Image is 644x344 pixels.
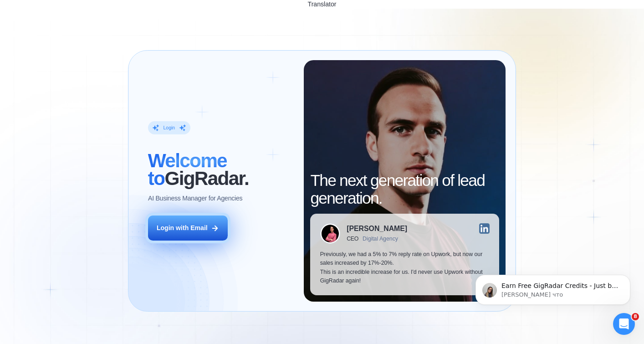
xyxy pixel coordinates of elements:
div: Login [163,124,175,131]
h2: The next generation of lead generation. [310,172,499,207]
iframe: Intercom live chat [613,313,635,335]
span: 8 [632,313,639,320]
span: Welcome to [148,150,227,189]
p: AI Business Manager for Agencies [148,194,242,203]
button: Login with Email [148,216,228,241]
div: Digital Agency [363,236,398,242]
div: [PERSON_NAME] [347,225,407,232]
h2: ‍ GigRadar. [148,152,294,188]
div: CEO [347,236,358,242]
iframe: Intercom notifications сообщение [462,251,644,319]
p: Previously, we had a 5% to 7% reply rate on Upwork, but now our sales increased by 17%-20%. This ... [320,250,490,286]
div: Login with Email [157,224,208,232]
